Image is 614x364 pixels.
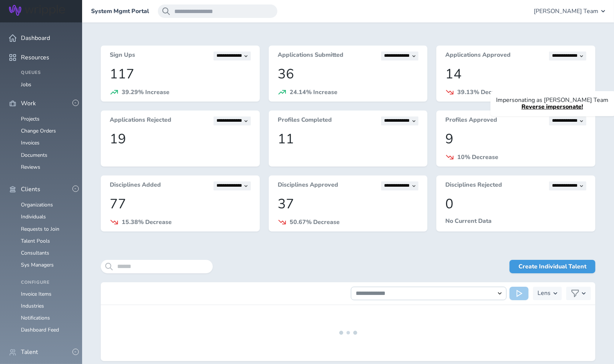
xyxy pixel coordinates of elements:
span: 39.29% Increase [122,88,169,96]
p: Impersonating as [PERSON_NAME] Team [496,97,608,103]
img: Wripple [9,5,65,16]
button: Lens [533,287,562,300]
h3: Profiles Completed [278,116,332,125]
a: Organizations [21,201,53,208]
button: - [72,349,79,355]
span: Talent [21,349,38,355]
span: 39.13% Decrease [457,88,507,96]
p: 14 [445,66,586,82]
a: Invoices [21,139,40,146]
a: Industries [21,302,44,309]
button: - [72,100,79,106]
h3: Applications Rejected [110,116,171,125]
a: Jobs [21,81,31,88]
h4: Configure [21,280,73,285]
h3: Lens [537,287,551,300]
a: Talent Pools [21,237,50,245]
a: Projects [21,115,40,122]
a: Notifications [21,314,50,321]
span: Clients [21,186,40,193]
h3: Disciplines Rejected [445,181,502,190]
span: Dashboard [21,35,50,41]
a: Create Individual Talent [509,260,595,273]
h3: Disciplines Approved [278,181,338,190]
p: 19 [110,131,251,147]
p: 117 [110,66,251,82]
span: Resources [21,54,49,61]
a: Dashboard Feed [21,326,59,333]
span: 50.67% Decrease [290,218,340,226]
a: Invoice Items [21,290,52,298]
p: 36 [278,66,419,82]
span: 10% Decrease [457,153,498,161]
a: Individuals [21,213,46,220]
h3: Sign Ups [110,52,135,60]
p: 9 [445,131,586,147]
button: - [72,186,79,192]
a: System Mgmt Portal [91,8,149,15]
p: 77 [110,196,251,212]
p: 37 [278,196,419,212]
h3: Disciplines Added [110,181,161,190]
a: Reviews [21,164,40,171]
span: [PERSON_NAME] Team [534,8,598,15]
h3: Applications Submitted [278,52,343,60]
p: 11 [278,131,419,147]
span: 24.14% Increase [290,88,337,96]
button: [PERSON_NAME] Team [534,4,605,18]
a: Sys Managers [21,261,54,268]
h4: Queues [21,70,73,75]
span: No Current Data [445,217,492,225]
p: 0 [445,196,586,212]
a: Consultants [21,249,49,256]
span: Work [21,100,36,107]
h3: Profiles Approved [445,116,497,125]
a: Reverse impersonate! [521,103,583,111]
a: Change Orders [21,127,56,134]
h3: Applications Approved [445,52,511,60]
a: Requests to Join [21,225,59,233]
a: Documents [21,152,47,159]
button: Run Action [509,287,529,300]
span: 15.38% Decrease [122,218,172,226]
